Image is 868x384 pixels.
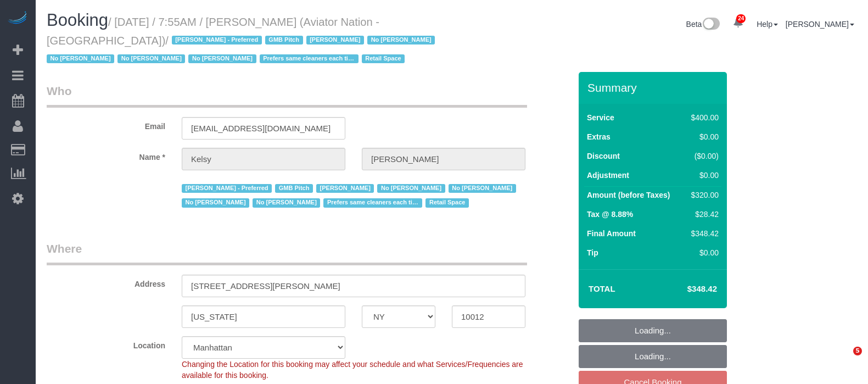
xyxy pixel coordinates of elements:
span: [PERSON_NAME] [306,36,364,44]
span: [PERSON_NAME] [316,184,374,193]
input: Zip Code [452,305,525,328]
span: GMB Pitch [265,36,303,44]
label: Name * [38,148,173,163]
span: [PERSON_NAME] - Preferred [172,36,262,44]
a: 24 [727,11,749,35]
span: No [PERSON_NAME] [182,198,249,207]
div: $320.00 [687,190,719,201]
div: $348.42 [687,228,719,239]
label: Tip [587,247,598,258]
h4: $348.42 [654,285,717,294]
span: No [PERSON_NAME] [117,54,185,63]
span: No [PERSON_NAME] [377,184,445,193]
legend: Who [47,83,527,108]
input: First Name [182,148,345,170]
span: Changing the Location for this booking may affect your schedule and what Services/Frequencies are... [182,360,523,380]
input: Email [182,117,345,140]
label: Email [38,117,173,132]
legend: Where [47,241,527,265]
span: Prefers same cleaners each time [323,198,422,207]
span: No [PERSON_NAME] [47,54,114,63]
label: Adjustment [587,170,629,181]
label: Final Amount [587,228,636,239]
span: / [47,35,438,65]
label: Service [587,112,614,123]
div: $400.00 [687,112,719,123]
a: Help [757,20,778,29]
span: No [PERSON_NAME] [188,54,256,63]
label: Extras [587,131,611,142]
span: Retail Space [425,198,469,207]
span: Prefers same cleaners each time [260,54,359,63]
div: ($0.00) [687,151,719,162]
input: Last Name [362,148,525,170]
span: No [PERSON_NAME] [367,36,435,44]
label: Discount [587,151,620,162]
span: 24 [736,14,746,23]
span: No [PERSON_NAME] [253,198,320,207]
small: / [DATE] / 7:55AM / [PERSON_NAME] (Aviator Nation - [GEOGRAPHIC_DATA]) [47,16,438,65]
img: Automaid Logo [7,11,29,26]
label: Address [38,275,173,290]
h3: Summary [587,81,721,94]
label: Amount (before Taxes) [587,190,670,201]
span: No [PERSON_NAME] [449,184,516,193]
span: 5 [853,347,862,355]
span: Booking [47,10,108,30]
iframe: Intercom live chat [831,347,857,373]
label: Location [38,336,173,351]
img: New interface [702,18,720,32]
div: $0.00 [687,131,719,142]
div: $0.00 [687,247,719,258]
span: Retail Space [362,54,405,63]
input: City [182,305,345,328]
strong: Total [589,284,615,293]
div: $28.42 [687,209,719,220]
span: [PERSON_NAME] - Preferred [182,184,272,193]
div: $0.00 [687,170,719,181]
a: Beta [686,20,720,29]
span: GMB Pitch [275,184,313,193]
a: [PERSON_NAME] [786,20,854,29]
label: Tax @ 8.88% [587,209,633,220]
